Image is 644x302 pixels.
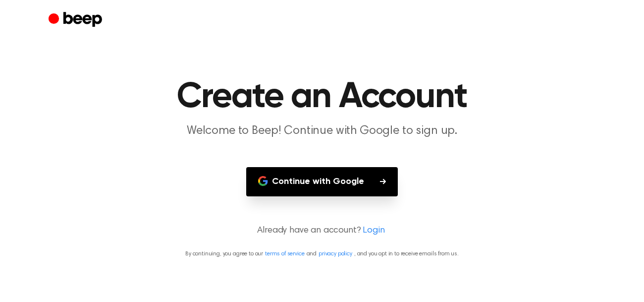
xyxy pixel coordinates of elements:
a: Login [363,224,384,238]
button: Continue with Google [246,167,398,196]
p: Already have an account? [12,224,632,238]
a: privacy policy [319,251,352,257]
p: By continuing, you agree to our and , and you opt in to receive emails from us. [12,249,632,258]
p: Welcome to Beep! Continue with Google to sign up. [132,123,512,139]
a: Beep [49,10,105,30]
a: terms of service [265,251,304,257]
h1: Create an Account [68,79,576,115]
